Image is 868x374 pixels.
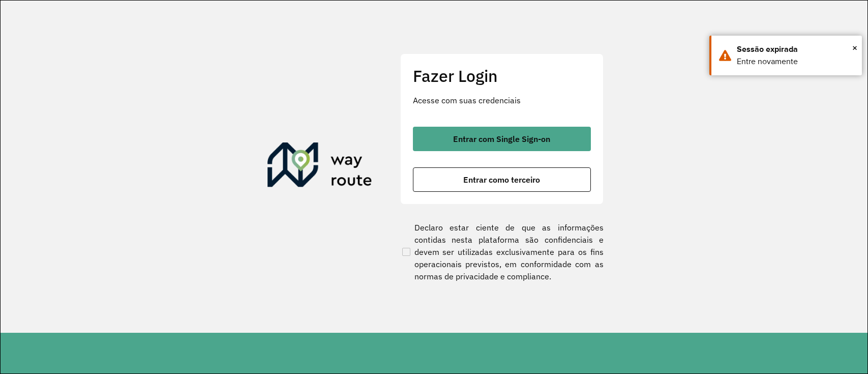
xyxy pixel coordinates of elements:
[413,66,591,85] h2: Fazer Login
[400,221,604,282] label: Declaro estar ciente de que as informações contidas nesta plataforma são confidenciais e devem se...
[413,127,591,151] button: button
[267,142,372,191] img: Roteirizador AmbevTech
[413,94,591,106] p: Acesse com suas credenciais
[737,43,854,55] div: Sessão expirada
[413,167,591,192] button: button
[463,176,540,184] span: Entrar como terceiro
[737,55,854,68] div: Entre novamente
[453,135,550,143] span: Entrar com Single Sign-on
[852,40,857,55] span: ×
[852,40,857,55] button: Close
